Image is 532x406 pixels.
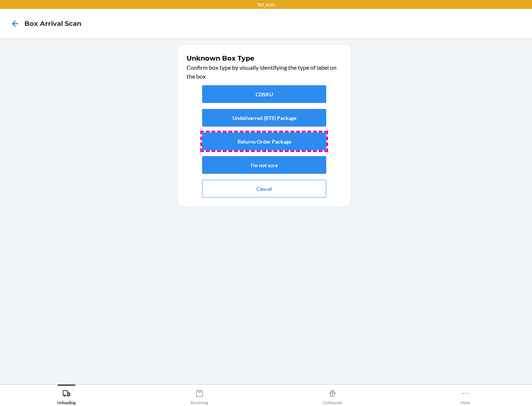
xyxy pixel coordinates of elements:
[57,386,76,405] div: Unloading
[202,109,326,127] button: Undeliverred (RTS) Package
[323,386,342,405] div: Outbounds
[461,386,470,405] div: More
[187,54,342,63] h1: Unknown Box Type
[202,180,326,197] button: Cancel
[24,19,81,28] h4: Box Arrival Scan
[266,385,399,405] button: Outbounds
[191,386,208,405] div: Receiving
[202,133,326,150] button: Returns Order Package
[202,85,326,103] button: CDSKU
[133,385,266,405] button: Receiving
[399,385,532,405] button: More
[187,63,342,81] p: Confirm box type by visually identifying the type of label on the box
[202,156,326,174] button: I'm not sure
[257,1,275,8] p: TST_LOG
